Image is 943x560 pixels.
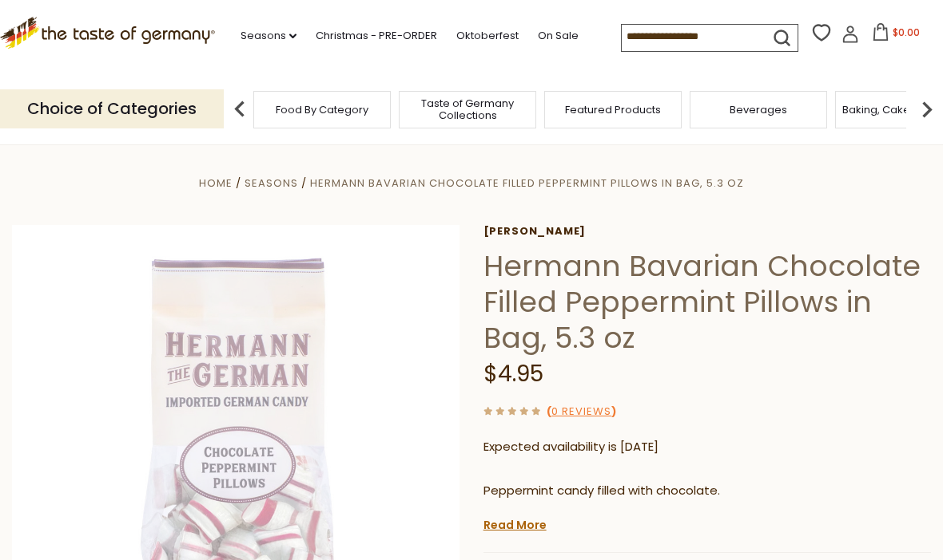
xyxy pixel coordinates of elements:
a: 0 Reviews [551,404,611,420]
p: Expected availability is [DATE] [483,437,931,457]
a: Home [199,175,233,191]
a: Hermann Bavarian Chocolate Filled Peppermint Pillows in Bag, 5.3 oz [310,175,744,191]
a: Seasons [241,27,296,45]
span: ( ) [547,404,616,419]
a: Seasons [245,175,298,191]
p: Peppermint candy filled with chocolate. [483,481,931,501]
img: previous arrow [224,93,256,125]
a: Food By Category [276,104,368,116]
a: Oktoberfest [456,27,519,45]
a: Beverages [730,104,787,116]
a: Christmas - PRE-ORDER [316,27,437,45]
p: Produced in [GEOGRAPHIC_DATA], close to the spring of the Danube in the Swabian hills of [GEOGRAP... [483,513,931,533]
button: $0.00 [862,23,930,47]
span: $4.95 [483,358,543,389]
img: next arrow [911,93,943,125]
span: $0.00 [893,26,920,39]
a: On Sale [538,27,579,45]
h1: Hermann Bavarian Chocolate Filled Peppermint Pillows in Bag, 5.3 oz [483,248,931,356]
a: Featured Products [565,104,661,116]
a: [PERSON_NAME] [483,225,931,238]
a: Read More [483,517,547,533]
a: Taste of Germany Collections [404,97,531,121]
